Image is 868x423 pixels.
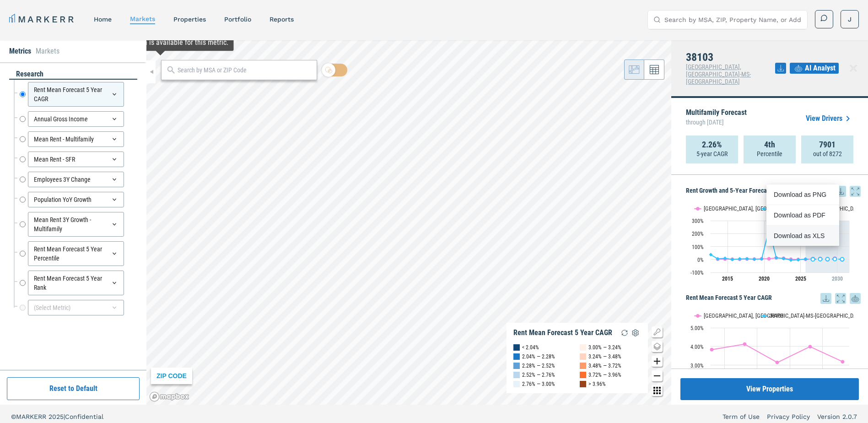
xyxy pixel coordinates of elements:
button: Show/Hide Legend Map Button [652,326,663,337]
span: through [DATE] [686,116,747,128]
img: Settings [630,327,641,338]
strong: 4th [764,140,775,149]
path: Tuesday, 14 Aug, 20:00, 3.99. Memphis, TN-MS-AR. [809,345,812,348]
button: Reset to Default [7,377,140,400]
path: Saturday, 14 Aug, 20:00, 4.12. Memphis, TN-MS-AR. [743,342,747,346]
tspan: 2015 [722,276,733,282]
svg: Interactive chart [686,197,854,288]
div: 2.76% — 3.00% [522,380,555,389]
div: Download as PNG [774,190,826,199]
a: Portfolio [224,16,251,23]
div: Rent Mean Forecast 5 Year Rank [28,271,124,295]
div: 2.28% — 2.52% [522,361,555,370]
div: Annual Gross Income [28,111,124,127]
span: 2025 | [49,413,65,420]
a: reports [270,16,294,23]
button: Show Memphis, TN-MS-AR [695,205,751,212]
h4: 38103 [686,51,775,63]
text: 0% [697,257,704,263]
path: Saturday, 29 Aug, 20:00, -0.35. 38103. [731,258,734,261]
p: Multifamily Forecast [686,109,747,128]
a: Version 2.0.7 [817,412,857,421]
input: Search by MSA, ZIP, Property Name, or Address [664,11,802,29]
a: MARKERR [9,13,75,26]
p: 5-year CAGR [696,149,728,158]
tspan: 2030 [832,276,843,282]
div: Mean Rent - Multifamily [28,131,124,147]
h5: Rent Growth and 5-Year Forecast [686,186,861,197]
canvas: Map [146,40,671,405]
a: Term of Use [722,412,760,421]
text: 38103 [770,312,783,319]
h5: Rent Mean Forecast 5 Year CAGR [686,293,861,304]
path: Wednesday, 29 Aug, 20:00, 3.27. 38103. [833,257,837,261]
path: Wednesday, 14 Aug, 20:00, 3.18. Memphis, TN-MS-AR. [841,360,845,363]
div: 2.52% — 2.76% [522,370,555,380]
div: Download as PNG [766,184,839,205]
div: Download as XLS [766,226,839,246]
path: Wednesday, 29 Aug, 20:00, 2.08. 38103. [753,257,756,261]
path: Tuesday, 29 Aug, 20:00, 5.03. 38103. [745,257,749,260]
path: Tuesday, 29 Aug, 20:00, 2.42. 38103. [826,257,830,261]
path: Tuesday, 29 Aug, 20:00, -5.51. 38103. [789,258,793,262]
div: 3.72% — 3.96% [588,370,621,380]
div: Employees 3Y Change [28,172,124,187]
text: 300% [692,218,704,224]
div: Rent Mean Forecast 5 Year CAGR [513,328,612,337]
text: 200% [692,231,704,237]
span: Confidential [65,413,103,420]
div: Mean Rent - SFR [28,152,124,167]
text: 5.00% [690,325,704,331]
path: Thursday, 29 Aug, 20:00, 3.84. 38103. [760,257,764,260]
g: 38103, line 4 of 4 with 5 data points. [811,257,844,261]
div: Download as PDF [774,211,826,220]
g: Memphis, TN-MS-AR, line 1 of 2 with 5 data points. [710,342,845,364]
a: Mapbox logo [149,391,189,402]
span: J [848,15,852,24]
path: Thursday, 29 Aug, 20:00, 4.88. 38103. [716,257,720,260]
text: [GEOGRAPHIC_DATA], [GEOGRAPHIC_DATA]-MS-[GEOGRAPHIC_DATA] [704,312,864,319]
button: View Properties [680,378,859,400]
div: Rent Mean Forecast 5 Year CAGR [28,82,124,107]
div: 3.24% — 3.48% [588,352,621,361]
div: Mean Rent 3Y Growth - Multifamily [28,212,124,237]
span: [GEOGRAPHIC_DATA], [GEOGRAPHIC_DATA]-MS-[GEOGRAPHIC_DATA] [686,63,751,85]
path: Friday, 14 Aug, 20:00, 3.83. Memphis, TN-MS-AR. [710,347,714,351]
strong: 2.26% [702,140,722,149]
path: Monday, 29 Aug, 20:00, 7.06. 38103. [782,257,786,260]
button: AI Analyst [790,63,839,74]
tspan: 2020 [759,276,770,282]
path: Saturday, 29 Aug, 20:00, 5.22. Memphis, TN-MS-AR. [767,257,771,260]
path: Friday, 29 Aug, 20:00, 2.35. 38103. [804,257,808,261]
path: Sunday, 29 Aug, 20:00, 2.68. 38103. [819,257,822,261]
div: Map Tooltip Content [92,38,228,47]
p: out of 8272 [813,149,842,158]
div: Population YoY Growth [28,192,124,207]
p: Percentile [757,149,782,158]
button: Zoom out map button [652,370,663,381]
path: Sunday, 29 Aug, 20:00, 13.03. 38103. [775,256,778,260]
text: 100% [692,244,704,250]
span: MARKERR [16,413,49,420]
path: Monday, 29 Aug, 20:00, 4.38. 38103. [738,257,742,260]
tspan: 2025 [795,276,806,282]
div: 2.04% — 2.28% [522,352,555,361]
a: properties [173,16,206,23]
button: Other options map button [652,385,663,396]
div: Download as PDF [766,205,839,226]
div: 3.00% — 3.24% [588,343,621,352]
text: 4.00% [690,344,704,350]
input: Search by MSA or ZIP Code [178,65,312,75]
strong: 7901 [819,140,836,149]
a: home [94,16,112,23]
li: Metrics [9,46,31,57]
a: markets [130,15,155,22]
div: Rent Mean Forecast 5 Year Percentile [28,241,124,266]
svg: Interactive chart [686,304,854,418]
div: Download as XLS [774,231,826,240]
a: View Drivers [806,113,853,124]
div: < 2.04% [522,343,539,352]
a: Privacy Policy [767,412,810,421]
text: 3.00% [690,363,704,369]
